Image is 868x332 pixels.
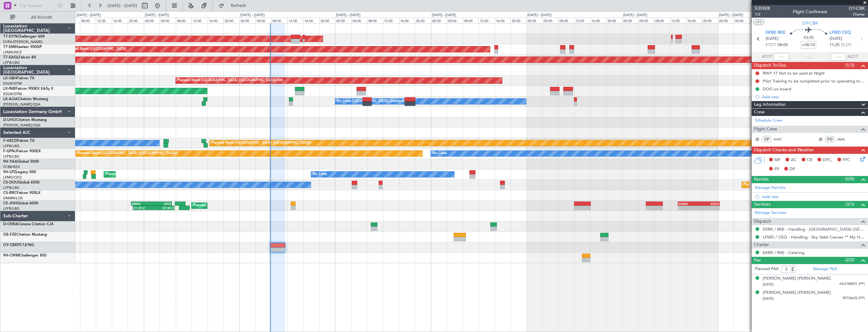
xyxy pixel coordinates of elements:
a: T7-EAGLFalcon 8X [3,56,36,59]
div: 20:00 [223,17,239,23]
a: Manage PAX [813,266,837,272]
a: FCBB/BZV [3,165,20,169]
div: 20:00 [128,17,144,23]
div: [PERSON_NAME] [PERSON_NAME] [763,275,831,282]
span: ELDT [841,42,851,48]
span: [DATE] [829,36,842,42]
button: UTC [753,19,764,25]
span: 9H-CWM [3,254,19,257]
div: 00:00 [431,17,447,23]
div: Planned Maint [GEOGRAPHIC_DATA] ([GEOGRAPHIC_DATA]) [77,149,177,158]
div: KSFO [699,202,719,206]
div: 16:00 [399,17,415,23]
a: CS-JHHGlobal 6000 [3,202,38,205]
div: 08:00 [750,17,766,23]
span: Refresh [225,3,252,8]
span: T7-DYN [3,35,17,39]
span: LX-AOA [3,97,18,101]
button: All Aircraft [7,12,69,22]
div: FO [825,136,835,143]
span: 03:25 [804,35,814,41]
span: (2/2) [845,257,854,263]
div: 12:00 [287,17,303,23]
span: Permits [754,176,769,183]
div: - [699,206,719,210]
div: 00:00 [718,17,734,23]
div: 08:00 [463,17,479,23]
div: 16:00 [495,17,510,23]
div: Flight Confirmed [793,9,827,15]
span: Charter [849,12,865,17]
span: Leg Information [754,101,786,108]
a: 9H-LPZLegacy 500 [3,170,36,174]
span: 1/2 [755,12,770,17]
a: D-CKNACessna Citation CJ4 [3,222,53,226]
span: T7-EMI [3,45,15,49]
div: 00:00 [526,17,542,23]
div: No Crew [313,170,327,179]
span: LFMD CEQ [829,30,851,36]
a: LFMN/NCE [3,50,22,55]
span: (0/0) [845,176,854,182]
span: Crew [754,109,765,116]
div: 08:00 [80,17,96,23]
a: EDLW/DTM [3,92,22,96]
div: LPCS [151,202,171,206]
a: LFMD/CEQ [3,175,21,180]
a: LFPB/LBG [3,60,20,65]
a: JMA [837,136,851,142]
a: F-GPNJFalcon 900EX [3,149,41,153]
a: OY-CBKPC12/NG [3,243,34,247]
div: [DATE] - [DATE] [145,13,169,18]
div: KRNO [131,202,151,206]
div: 07:45 Z [154,206,174,210]
span: 95736632 (PP) [842,296,865,301]
div: 16:00 [303,17,319,23]
div: [DATE] - [DATE] [76,13,101,18]
span: [DATE] - [DATE] [107,3,137,9]
span: (3/3) [845,201,854,208]
div: No Crew [432,149,447,158]
span: AA3188921 (PP) [839,281,865,287]
span: F-GPNJ [3,149,17,153]
div: 20:00 [702,17,718,23]
div: 04:00 [351,17,367,23]
span: DP [790,166,795,172]
span: All Aircraft [16,15,67,20]
div: 00:00 [239,17,255,23]
a: DNMM/LOS [3,196,23,201]
a: Schedule Crew [755,118,782,124]
span: LX-INB [3,87,15,91]
div: 16:00 [590,17,606,23]
a: T7-DYNChallenger 604 [3,35,45,39]
a: LX-AOACitation Mustang [3,97,48,101]
span: FFC [843,157,850,163]
a: D-IJHOCitation Mustang [3,118,47,122]
div: 04:00 [160,17,175,23]
div: 04:00 [638,17,654,23]
div: 04:00 [734,17,749,23]
span: OY-CBK [849,5,865,12]
span: ATOT [762,54,772,60]
span: OY-CBK [3,243,17,247]
span: T7-EAGL [3,56,19,59]
a: LFMD / CEQ - Handling - Sky Valet Cannes ** My Handling**LFMD / CEQ [763,234,865,240]
span: D-IJHO [3,118,16,122]
span: CS-DOU [3,181,18,184]
div: 04:00 [447,17,462,23]
div: - [678,206,699,210]
span: CS-JHH [3,202,17,205]
div: 20:00 [510,17,526,23]
span: Dispatch Checks and Weather [754,147,814,154]
span: Flight Crew [754,126,777,133]
span: 9H-LPZ [3,170,16,174]
span: ETOT [766,42,776,48]
div: Planned Maint [GEOGRAPHIC_DATA] ([GEOGRAPHIC_DATA] Intl) [177,76,283,85]
a: EKRK / RKE - Handling - [GEOGRAPHIC_DATA] [GEOGRAPHIC_DATA] EKRK / RKE [763,226,865,232]
span: 08:00 [778,42,788,48]
a: 9H-CWMChallenger 850 [3,254,46,257]
div: Pilot Training to be completed prior to operating to LFMD [763,78,865,84]
span: MF [774,157,780,163]
span: AC [791,157,797,163]
div: [DATE] - [DATE] [336,13,360,18]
